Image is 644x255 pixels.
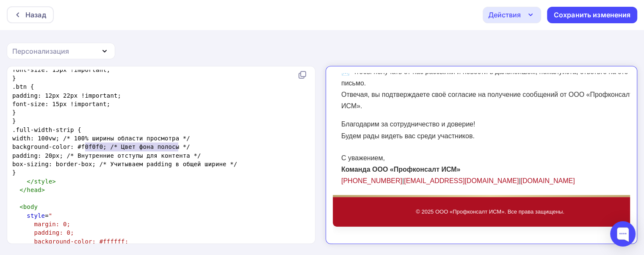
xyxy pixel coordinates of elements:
span: .btn { [12,83,34,90]
span: background-color: #ffffff; [34,238,128,245]
span: " [49,212,53,219]
strong: Команда ООО «Профконсалт ИСМ» [8,93,127,100]
span: width: 100vw; /* 100% ширины области просмотра */ [12,135,190,142]
span: > [41,186,45,193]
span: padding: 12px 22px !important; [12,92,121,99]
span: < [19,203,23,210]
a: [DOMAIN_NAME] [188,104,242,111]
span: style [34,178,52,185]
span: .full-width-strip { [12,126,81,133]
span: background-color: #f0f0f0; /* Цвет фона полосы */ [12,143,190,150]
a: [PHONE_NUMBER] [8,104,69,111]
span: } [12,118,16,124]
span: } [12,109,16,116]
span: style [27,212,45,219]
span: padding: 20px; /* Внутренние отступы для контента */ [12,152,201,159]
div: Персонализация [12,46,69,56]
p: Благодарим за сотрудничество и доверие! Будем рады видеть вас среди участников. [8,45,306,68]
span: box-sizing: border-box; /* Учитываем padding в общей ширине */ [12,161,237,167]
span: font-size: 15px !important; [12,101,110,107]
span: font-size: 15px !important; [12,66,110,73]
span: padding: 0; [34,229,74,236]
p: С уважением, | | [8,79,306,114]
button: Персонализация [7,43,115,59]
span: margin: 0; [34,221,70,228]
div: Сохранить изменения [554,10,631,20]
a: [EMAIL_ADDRESS][DOMAIN_NAME] [71,104,186,111]
span: = [12,212,52,219]
span: </ [27,178,34,185]
span: </ [19,186,27,193]
span: } [12,169,16,176]
div: Действия [488,10,521,20]
span: head [27,186,41,193]
div: Назад [25,10,46,20]
button: Действия [483,7,541,23]
span: > [52,178,56,185]
span: } [12,75,16,82]
span: body [23,203,38,210]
